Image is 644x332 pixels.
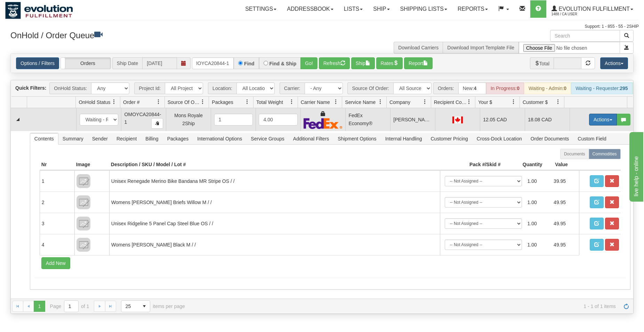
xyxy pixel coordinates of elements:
button: Report [404,57,433,69]
span: Recipient Country [434,99,467,106]
button: Rates [376,57,403,69]
label: Quick Filters: [15,84,46,91]
strong: 295 [620,86,628,91]
button: Actions [600,57,628,69]
label: Documents [560,149,589,159]
a: Total Weight filter column settings [286,96,298,108]
td: [PERSON_NAME] [390,108,435,131]
span: Carrier Name [301,99,330,106]
span: Project Id: [134,82,165,94]
input: Import [519,42,620,54]
th: Description / SKU / Model / Lot # [109,159,440,170]
th: Value [544,159,579,170]
td: 49.95 [551,194,577,210]
h3: OnHold / Order Queue [10,30,317,40]
div: Waiting - Admin: [524,82,571,94]
span: OnHold Status: [49,82,91,94]
strong: 4 [474,86,477,91]
a: Settings [240,0,282,18]
div: In Progress: [486,82,524,94]
th: Nr [40,159,74,170]
th: Image [74,159,109,170]
span: Order Documents [526,133,573,144]
a: Download Import Template File [447,45,514,50]
span: Total [530,57,554,69]
td: 1.00 [525,194,551,210]
td: 39.95 [551,173,577,189]
a: Source Of Order filter column settings [197,96,209,108]
label: Orders [61,58,111,69]
img: logo1488.jpg [5,2,73,19]
a: Collapse [14,115,22,124]
button: Search [620,30,634,42]
input: Page 1 [64,301,78,312]
a: Options / Filters [16,57,59,69]
td: 3 [40,213,74,234]
td: 49.95 [551,237,577,253]
span: Carrier: [280,82,305,94]
td: Unisex Ridgeline 5 Panel Cap Steel Blue OS / / [109,213,440,234]
span: Page of 1 [50,300,89,312]
td: 1.00 [525,216,551,232]
span: select [139,301,150,312]
td: 18.08 CAD [525,108,570,131]
div: Support: 1 - 855 - 55 - 2SHIP [5,24,639,30]
td: 12.05 CAD [480,108,525,131]
span: OMOYCA20844-1 [124,112,161,125]
a: Company filter column settings [419,96,431,108]
button: Refresh [319,57,350,69]
a: Carrier Name filter column settings [330,96,342,108]
div: live help - online [5,4,64,13]
input: Search [550,30,620,42]
span: Your $ [478,99,492,106]
span: Custom Field [573,133,610,144]
iframe: chat widget [628,130,643,201]
span: Sender [88,133,112,144]
a: Packages filter column settings [241,96,253,108]
a: Refresh [621,301,632,312]
span: Page 1 [34,301,45,312]
td: Womens [PERSON_NAME] Black M / / [109,234,440,255]
span: Packages [163,133,193,144]
strong: 0 [517,86,520,91]
button: Ship [351,57,375,69]
td: Unisex Renegade Merino Bike Bandana MR Stripe OS / / [109,170,440,192]
span: Orders: [433,82,458,94]
label: Find & Ship [269,61,297,66]
span: OnHold Status [79,99,110,106]
span: Evolution Fulfillment [557,6,630,12]
div: grid toolbar [11,80,633,97]
span: Source Of Order [168,99,200,106]
a: Lists [339,0,368,18]
span: Ship Date [112,57,142,69]
label: Find [244,61,255,66]
a: Service Name filter column settings [375,96,386,108]
a: Reports [452,0,493,18]
th: Pack #/Skid # [440,159,502,170]
span: Cross-Dock Location [473,133,526,144]
a: OnHold Status filter column settings [108,96,120,108]
td: 49.95 [551,216,577,232]
span: Customer Pricing [426,133,472,144]
label: Commodities [589,149,621,159]
img: FedEx [304,118,342,129]
a: Shipping lists [395,0,452,18]
button: Go! [300,57,317,69]
span: Customer $ [523,99,548,106]
td: 1.00 [525,173,551,189]
img: CA [452,116,463,123]
a: Evolution Fulfillment 1488 / CA User [546,0,638,18]
th: Quantity [502,159,544,170]
span: Internal Handling [381,133,426,144]
div: Waiting - Requester: [571,82,632,94]
span: 1488 / CA User [552,11,604,18]
span: 25 [126,303,135,310]
td: 2 [40,192,74,213]
td: FedEx Economy® [345,108,390,131]
img: 8DAB37Fk3hKpn3AAAAAElFTkSuQmCC [77,174,90,188]
td: 1 [40,170,74,192]
a: Download Carriers [398,45,438,50]
span: Additional Filters [289,133,333,144]
span: Source Of Order: [347,82,393,94]
td: 4 [40,234,74,255]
